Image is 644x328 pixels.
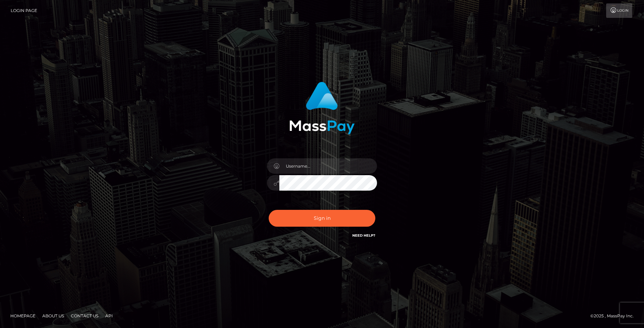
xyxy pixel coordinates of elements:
[590,312,639,320] div: © 2025 , MassPay Inc.
[8,310,38,321] a: Homepage
[269,210,375,227] button: Sign in
[289,82,355,134] img: MassPay Login
[103,310,116,321] a: API
[279,158,377,174] input: Username...
[352,233,375,238] a: Need Help?
[606,3,632,18] a: Login
[68,310,101,321] a: Contact Us
[40,310,67,321] a: About Us
[11,3,37,18] a: Login Page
